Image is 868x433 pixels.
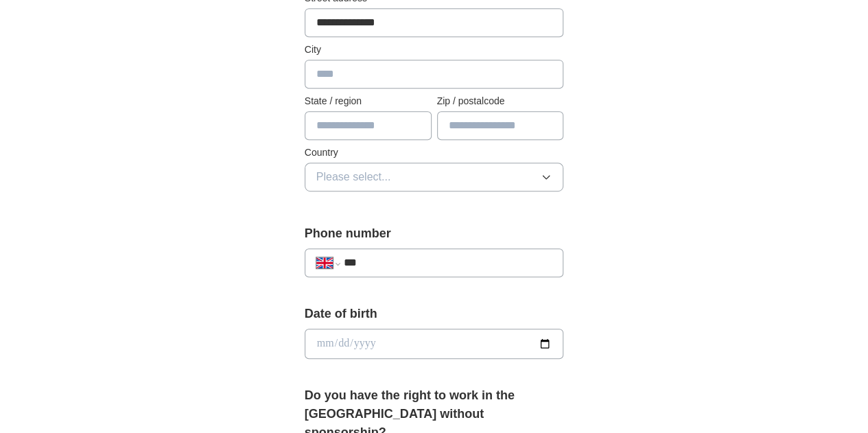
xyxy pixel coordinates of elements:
[305,94,432,108] label: State / region
[305,43,564,57] label: City
[305,224,564,243] label: Phone number
[316,169,391,185] span: Please select...
[305,305,564,323] label: Date of birth
[437,94,564,108] label: Zip / postalcode
[305,145,564,160] label: Country
[305,163,564,191] button: Please select...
